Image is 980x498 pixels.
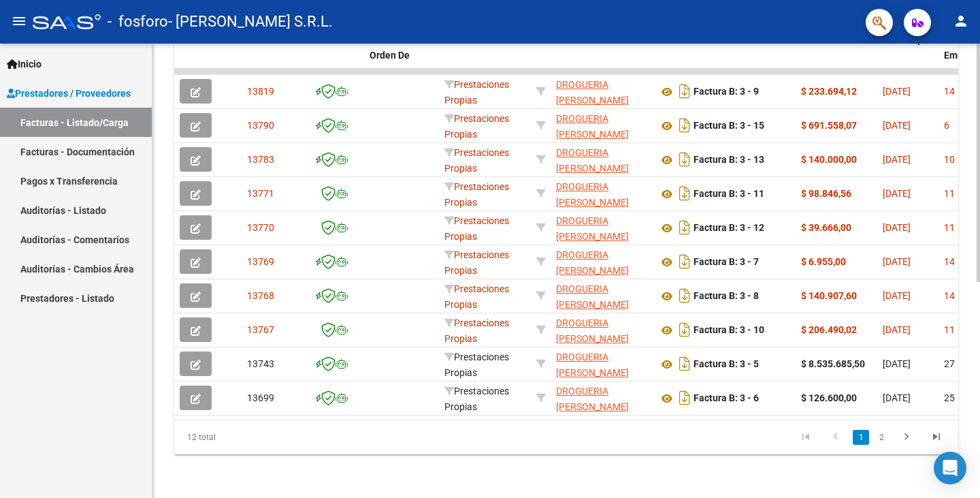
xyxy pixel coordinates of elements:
[793,430,819,445] a: go to first page
[871,426,892,449] li: page 2
[801,188,851,199] strong: $ 98.846,56
[801,86,857,97] strong: $ 233.694,12
[247,188,274,199] span: 13771
[556,145,647,174] div: 30718490789
[693,121,764,131] strong: Factura B: 3 - 15
[944,324,955,335] span: 11
[444,215,509,242] span: Prestaciones Propias
[444,113,509,140] span: Prestaciones Propias
[247,222,274,233] span: 13770
[444,317,509,344] span: Prestaciones Propias
[801,120,857,131] strong: $ 691.558,07
[556,181,629,223] span: DROGUERIA [PERSON_NAME] S.R.L.
[944,256,955,267] span: 14
[364,25,439,85] datatable-header-cell: Facturado x Orden De
[556,215,629,258] span: DROGUERIA [PERSON_NAME] S.R.L.
[883,392,911,403] span: [DATE]
[242,25,310,85] datatable-header-cell: ID
[556,147,629,189] span: DROGUERIA [PERSON_NAME] S.R.L.
[556,283,629,326] span: DROGUERIA [PERSON_NAME] S.R.L.
[310,25,364,85] datatable-header-cell: CAE
[676,114,693,136] i: Descargar documento
[801,358,865,369] strong: $ 8.535.685,50
[247,120,274,131] span: 13790
[944,120,949,131] span: 6
[247,290,274,301] span: 13768
[693,189,764,200] strong: Factura B: 3 - 11
[693,87,759,97] strong: Factura B: 3 - 9
[823,430,849,445] a: go to previous page
[924,430,949,445] a: go to last page
[693,325,764,336] strong: Factura B: 3 - 10
[883,256,911,267] span: [DATE]
[676,387,693,409] i: Descargar documento
[883,86,911,97] span: [DATE]
[444,386,509,412] span: Prestaciones Propias
[556,317,629,360] span: DROGUERIA [PERSON_NAME] S.R.L.
[676,183,693,204] i: Descargar documento
[444,283,509,310] span: Prestaciones Propias
[883,222,911,233] span: [DATE]
[953,13,969,29] mat-icon: person
[944,358,955,369] span: 27
[676,80,693,102] i: Descargar documento
[944,222,955,233] span: 11
[556,315,647,344] div: 30718490789
[801,222,851,233] strong: $ 39.666,00
[556,386,629,428] span: DROGUERIA [PERSON_NAME] S.R.L.
[556,247,647,276] div: 30718490789
[7,57,42,72] span: Inicio
[944,392,955,403] span: 25
[7,86,131,101] span: Prestadores / Proveedores
[877,25,938,85] datatable-header-cell: Fecha Cpbt
[168,7,333,37] span: - [PERSON_NAME] S.R.L.
[883,154,911,165] span: [DATE]
[883,358,911,369] span: [DATE]
[883,120,911,131] span: [DATE]
[934,452,966,484] div: Open Intercom Messenger
[556,79,629,121] span: DROGUERIA [PERSON_NAME] S.R.L.
[693,223,764,234] strong: Factura B: 3 - 12
[676,353,693,375] i: Descargar documento
[370,34,421,61] span: Facturado x Orden De
[439,25,531,85] datatable-header-cell: Area
[693,291,759,302] strong: Factura B: 3 - 8
[693,393,759,404] strong: Factura B: 3 - 6
[247,358,274,369] span: 13743
[883,290,911,301] span: [DATE]
[653,25,796,85] datatable-header-cell: CPBT
[676,217,693,238] i: Descargar documento
[556,352,629,394] span: DROGUERIA [PERSON_NAME] S.R.L.
[247,324,274,335] span: 13767
[944,154,955,165] span: 10
[676,149,693,170] i: Descargar documento
[247,154,274,165] span: 13783
[801,290,857,301] strong: $ 140.907,60
[108,7,168,37] span: - fosforo
[676,251,693,273] i: Descargar documento
[247,392,274,403] span: 13699
[444,352,509,378] span: Prestaciones Propias
[894,430,919,445] a: go to next page
[556,179,647,208] div: 30718490789
[444,147,509,174] span: Prestaciones Propias
[444,181,509,208] span: Prestaciones Propias
[247,86,274,97] span: 13819
[801,324,857,335] strong: $ 206.490,02
[444,249,509,276] span: Prestaciones Propias
[796,25,877,85] datatable-header-cell: Monto
[247,256,274,267] span: 13769
[556,111,647,140] div: 30718490789
[556,213,647,242] div: 30718490789
[853,430,869,445] a: 1
[556,384,647,412] div: 30718490789
[873,430,889,445] a: 2
[556,349,647,378] div: 30718490789
[944,290,955,301] span: 14
[556,281,647,310] div: 30718490789
[801,392,857,403] strong: $ 126.600,00
[556,77,647,106] div: 30718490789
[676,319,693,341] i: Descargar documento
[944,188,955,199] span: 11
[801,154,857,165] strong: $ 140.000,00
